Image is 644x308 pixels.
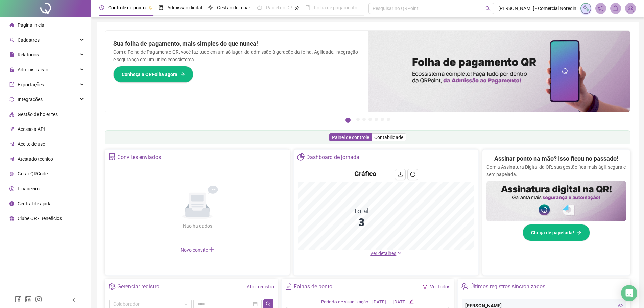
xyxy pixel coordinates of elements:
[18,67,48,72] span: Administração
[393,299,407,306] div: [DATE]
[321,299,369,306] div: Período de visualização:
[531,229,574,236] span: Chega de papelada!
[167,5,202,10] span: Admissão digital
[621,285,637,301] div: Open Intercom Messenger
[117,281,159,292] div: Gerenciar registro
[266,5,292,10] span: Painel do DP
[18,171,48,176] span: Gerar QRCode
[18,82,44,87] span: Exportações
[9,112,14,117] span: apartment
[332,135,369,140] span: Painel de controle
[485,6,491,11] span: search
[18,126,45,132] span: Acesso à API
[370,251,396,256] span: Ver detalhes
[523,224,590,241] button: Chega de papelada!
[423,284,427,289] span: filter
[18,156,53,162] span: Atestado técnico
[18,52,39,57] span: Relatórios
[461,283,468,290] span: team
[430,284,450,289] a: Ver todos
[625,3,636,14] img: 95093
[117,151,161,163] div: Convites enviados
[35,296,42,303] span: instagram
[9,82,14,87] span: export
[266,301,271,307] span: search
[9,38,14,42] span: user-add
[285,283,292,290] span: file-text
[618,303,623,308] span: eye
[470,281,545,292] div: Últimos registros sincronizados
[25,296,32,303] span: linkedin
[486,163,626,178] p: Com a Assinatura Digital da QR, sua gestão fica mais ágil, segura e sem papelada.
[113,39,360,48] h2: Sua folha de pagamento, mais simples do que nunca!
[99,5,104,10] span: clock-circle
[368,118,372,121] button: 4
[148,6,152,10] span: pushpin
[598,5,604,11] span: notification
[613,5,619,11] span: bell
[372,299,386,306] div: [DATE]
[306,151,359,163] div: Dashboard de jornada
[397,251,402,255] span: down
[9,67,14,72] span: lock
[9,171,14,176] span: qrcode
[9,127,14,132] span: api
[108,5,146,10] span: Controle de ponto
[109,153,116,160] span: solution
[9,97,14,102] span: sync
[217,5,251,10] span: Gestão de férias
[409,299,414,304] span: edit
[494,154,618,163] h2: Assinar ponto na mão? Isso ficou no passado!
[387,118,390,121] button: 7
[374,135,403,140] span: Contabilidade
[247,284,274,289] a: Abrir registro
[9,142,14,146] span: audit
[122,71,177,78] span: Conheça a QRFolha agora
[72,298,76,302] span: left
[18,112,58,117] span: Gestão de holerites
[345,118,351,123] button: 1
[180,72,185,77] span: arrow-right
[375,118,378,121] button: 5
[208,5,213,10] span: sun
[498,5,576,12] span: [PERSON_NAME] - Comercial Noredin
[577,230,581,235] span: arrow-right
[368,31,630,112] img: banner%2F8d14a306-6205-4263-8e5b-06e9a85ad873.png
[9,186,14,191] span: dollar
[18,141,45,147] span: Aceite de uso
[486,181,626,221] img: banner%2F02c71560-61a6-44d4-94b9-c8ab97240462.png
[113,48,360,63] p: Com a Folha de Pagamento QR, você faz tudo em um só lugar: da admissão à geração da folha. Agilid...
[354,169,376,179] h4: Gráfico
[9,157,14,161] span: solution
[18,97,43,102] span: Integrações
[18,216,62,221] span: Clube QR - Beneficios
[356,118,360,121] button: 2
[257,5,262,10] span: dashboard
[389,299,390,306] div: -
[370,251,402,256] a: Ver detalhes down
[305,5,310,10] span: book
[15,296,22,303] span: facebook
[18,22,45,28] span: Página inicial
[18,186,40,191] span: Financeiro
[109,283,116,290] span: setting
[582,5,590,12] img: sparkle-icon.fc2bf0ac1784a2077858766a79e2daf3.svg
[314,5,357,10] span: Folha de pagamento
[9,52,14,57] span: file
[410,172,415,177] span: reload
[381,118,384,121] button: 6
[18,201,52,206] span: Central de ajuda
[362,118,366,121] button: 3
[398,172,403,177] span: download
[18,37,40,43] span: Cadastros
[294,281,332,292] div: Folhas de ponto
[113,66,193,83] button: Conheça a QRFolha agora
[9,216,14,221] span: gift
[209,247,214,252] span: plus
[181,247,214,253] span: Novo convite
[166,222,229,230] div: Não há dados
[297,153,304,160] span: pie-chart
[295,6,299,10] span: pushpin
[159,5,163,10] span: file-done
[9,201,14,206] span: info-circle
